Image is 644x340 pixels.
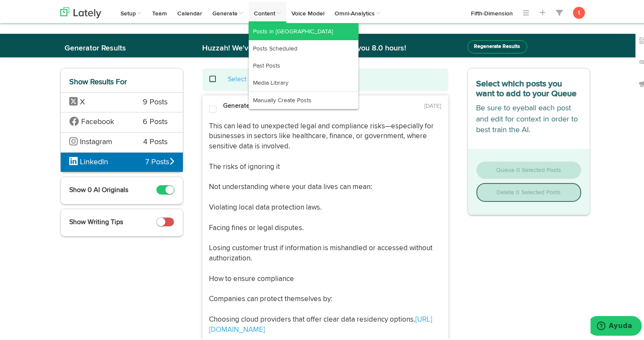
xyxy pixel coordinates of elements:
[69,185,128,192] span: Show 0 AI Originals
[573,5,585,17] button: t
[146,155,174,166] span: 7 Posts
[81,116,114,124] span: Facebook
[80,136,112,144] span: Instagram
[249,56,359,73] a: Past Posts
[476,75,582,97] h3: Select which posts you want to add to your Queue
[80,97,85,104] span: X
[69,77,127,84] span: Show Results For
[496,166,561,171] span: Queue 0 Selected Posts
[209,314,432,332] a: [URL][DOMAIN_NAME]
[60,6,101,17] img: logo_lately_bg_light.svg
[196,43,455,51] h2: Huzzah! We've generated and saved you 8.0 hours!
[143,115,168,126] span: 6 Posts
[80,157,108,164] span: LinkedIn
[591,314,642,336] iframe: Abre un widget desde donde se puede obtener más información
[249,90,359,107] a: Manually Create Posts
[223,101,253,107] strong: Generated
[476,181,582,200] button: Delete 0 Selected Posts
[249,73,359,90] a: Media Library
[249,21,359,38] a: Posts in [GEOGRAPHIC_DATA]
[249,38,359,56] a: Posts Scheduled
[476,160,582,177] button: Queue 0 Selected Posts
[476,101,582,134] p: Be sure to eyeball each post and edit for context in order to best train the AI.
[60,43,183,51] h2: Generator Results
[144,135,168,146] span: 4 Posts
[468,38,527,52] button: Regenerate Results
[143,95,168,106] span: 9 Posts
[425,101,441,107] time: [DATE]
[228,74,264,81] a: Select Page
[69,217,123,224] span: Show Writing Tips
[209,121,436,322] span: This can lead to unexpected legal and compliance risks—especially for businesses in sectors like ...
